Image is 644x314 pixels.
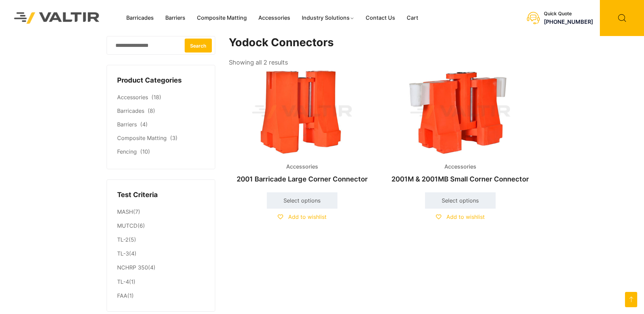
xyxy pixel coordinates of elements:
span: (8) [148,107,155,114]
span: Add to wishlist [446,213,485,220]
a: Composite Matting [191,13,253,23]
a: Accessories2001M & 2001MB Small Corner Connector [387,68,534,187]
a: Industry Solutions [296,13,360,23]
a: NCHRP 350 [117,264,148,271]
a: Accessories [117,94,148,101]
img: Valtir Rentals [5,3,109,33]
a: Add to wishlist [278,213,327,220]
a: Contact Us [360,13,401,23]
a: FAA [117,292,127,299]
span: Add to wishlist [288,213,327,220]
h2: 2001 Barricade Large Corner Connector [229,172,375,187]
button: Search [185,38,212,52]
span: (3) [170,135,178,141]
h2: 2001M & 2001MB Small Corner Connector [387,172,534,187]
li: (1) [117,289,205,301]
span: (18) [151,94,161,101]
span: (10) [140,148,150,155]
a: TL-4 [117,278,129,285]
a: Cart [401,13,424,23]
div: Quick Quote [544,11,593,17]
h4: Test Criteria [117,190,205,200]
a: Select options for “2001M & 2001MB Small Corner Connector” [425,192,496,209]
a: Composite Matting [117,135,167,141]
li: (4) [117,261,205,275]
a: Add to wishlist [436,213,485,220]
a: Fencing [117,148,137,155]
a: Go to top [625,292,637,307]
h1: Yodock Connectors [229,36,534,49]
a: Barriers [117,121,137,128]
span: Accessories [439,162,481,172]
a: Barricades [117,107,144,114]
a: TL-2 [117,236,129,243]
a: MUTCD [117,222,137,229]
a: Select options for “2001 Barricade Large Corner Connector” [267,192,337,209]
span: (4) [140,121,148,128]
a: Accessories [253,13,296,23]
span: Accessories [281,162,323,172]
a: [PHONE_NUMBER] [544,18,593,25]
a: TL-3 [117,250,129,257]
h4: Product Categories [117,75,205,86]
li: (1) [117,275,205,289]
a: Accessories2001 Barricade Large Corner Connector [229,68,375,187]
li: (6) [117,219,205,233]
a: MASH [117,208,133,215]
a: Barricades [121,13,160,23]
li: (5) [117,233,205,247]
p: Showing all 2 results [229,57,288,68]
a: Barriers [160,13,191,23]
li: (7) [117,205,205,219]
li: (4) [117,247,205,261]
